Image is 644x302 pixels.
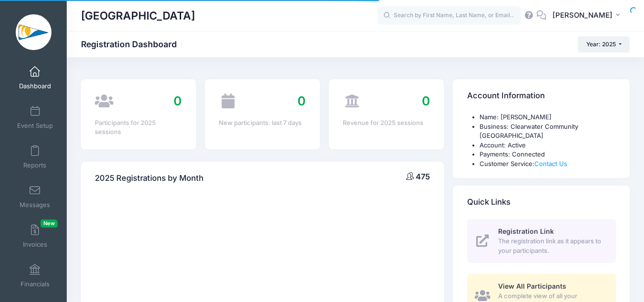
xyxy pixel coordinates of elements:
h1: [GEOGRAPHIC_DATA] [81,5,195,27]
div: Participants for 2025 sessions [95,118,182,137]
button: [PERSON_NAME] [546,5,630,27]
li: Account: Active [480,141,616,150]
a: Messages [12,180,58,213]
h4: Account Information [467,83,545,110]
li: Name: [PERSON_NAME] [480,113,616,122]
span: [PERSON_NAME] [552,10,613,21]
a: Contact Us [534,160,567,167]
h4: Quick Links [467,189,511,216]
a: Event Setup [12,101,58,134]
span: 0 [422,94,430,108]
li: Payments: Connected [480,150,616,159]
li: Business: Clearwater Community [GEOGRAPHIC_DATA] [480,122,616,141]
span: Financials [20,280,50,288]
div: Revenue for 2025 sessions [343,118,429,128]
h4: 2025 Registrations by Month [95,165,204,192]
button: Year: 2025 [578,36,630,52]
input: Search by First Name, Last Name, or Email... [378,6,521,25]
div: New participants: last 7 days [219,118,306,128]
span: Year: 2025 [586,41,616,48]
span: Invoices [23,240,47,249]
h1: Registration Dashboard [81,39,185,49]
span: New [41,219,58,228]
span: Messages [20,201,50,209]
img: Clearwater Community Sailing Center [16,14,51,50]
span: Dashboard [19,82,51,90]
span: View All Participants [498,282,566,290]
a: Registration Link The registration link as it appears to your participants. [467,219,616,263]
a: Reports [12,140,58,174]
span: 0 [297,94,306,108]
a: Dashboard [12,61,58,94]
li: Customer Service: [480,159,616,169]
span: Event Setup [17,122,53,130]
span: 475 [416,172,430,181]
a: Financials [12,259,58,292]
a: InvoicesNew [12,219,58,253]
span: 0 [174,94,182,108]
span: The registration link as it appears to your participants. [498,237,605,255]
span: Registration Link [498,227,554,235]
span: Reports [23,161,46,169]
